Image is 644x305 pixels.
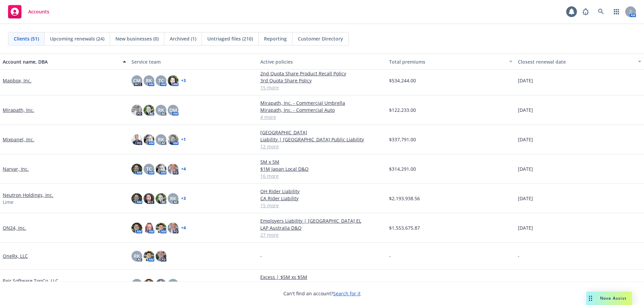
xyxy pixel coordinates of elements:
span: $110,493.00 [389,281,416,288]
span: RK [170,195,176,202]
a: 3rd Quota Share Policy [260,77,384,84]
span: [DATE] [518,136,533,143]
span: PY [170,281,176,288]
a: + 1 [181,138,186,142]
a: LAP Australia D&O [260,224,384,231]
span: Can't find an account? [283,290,361,297]
span: [DATE] [518,224,533,231]
a: 5M x 5M [260,158,384,165]
a: [GEOGRAPHIC_DATA] [260,129,384,136]
a: Mapbox, Inc. [3,77,32,84]
button: Nova Assist [586,292,632,305]
a: 16 more [260,172,384,179]
img: photo [131,134,142,145]
a: Search for it [333,290,361,297]
img: photo [156,223,166,233]
a: Mixpanel, Inc. [3,136,34,143]
span: Upcoming renewals (24) [50,35,104,42]
a: Search [594,5,608,18]
span: Untriaged files (210) [207,35,253,42]
span: [DATE] [518,106,533,113]
a: 15 more [260,84,384,91]
img: photo [144,105,154,116]
img: photo [144,134,154,145]
span: Archived (1) [170,35,196,42]
a: $1M Japan Local D&O [260,165,384,172]
a: 12 more [260,143,384,150]
span: - [518,252,520,259]
a: Liability | [GEOGRAPHIC_DATA] Public Liability [260,136,384,143]
span: [DATE] [518,165,533,172]
img: photo [156,164,166,174]
span: [DATE] [518,281,533,288]
a: + 3 [181,197,186,201]
img: photo [131,164,142,174]
a: Pair Software TopCo, LLC [3,277,58,284]
img: photo [144,251,154,261]
img: photo [168,223,178,233]
a: 15 more [260,202,384,209]
a: Employers Liability | [GEOGRAPHIC_DATA] EL [260,217,384,224]
span: TC [146,165,152,172]
span: DM [169,106,177,113]
a: Primary $5M [260,281,384,288]
div: Drag to move [586,292,595,305]
a: Switch app [610,5,623,18]
a: 4 more [260,113,384,121]
a: Neutron Holdings, Inc. [3,192,53,199]
img: photo [156,279,166,290]
a: Mirapath, Inc. - Commercial Auto [260,106,384,113]
a: 27 more [260,231,384,238]
span: [DATE] [518,195,533,202]
span: $2,193,938.56 [389,195,420,202]
a: OneRx, LLC [3,252,28,259]
span: - [260,252,262,259]
a: ON24, Inc. [3,224,26,231]
div: Closest renewal date [518,58,634,65]
span: [DATE] [518,77,533,84]
span: Reporting [264,35,287,42]
div: Service team [131,58,255,65]
a: Excess | $5M xs $5M [260,274,384,281]
div: Total premiums [389,58,505,65]
span: CM [133,77,141,84]
span: Lime [3,199,13,206]
span: Nova Assist [600,295,627,301]
span: $534,244.00 [389,77,416,84]
a: + 4 [181,226,186,230]
span: $122,233.00 [389,106,416,113]
span: $314,291.00 [389,165,416,172]
a: + 4 [181,167,186,171]
a: Narvar, Inc. [3,165,29,172]
button: Closest renewal date [515,54,644,70]
a: Accounts [5,2,52,21]
img: photo [168,164,178,174]
div: Active policies [260,58,384,65]
a: 2nd Quota Share Product Recall Policy [260,70,384,77]
span: Customer Directory [298,35,343,42]
span: - [389,252,391,259]
span: RK [158,136,164,143]
span: $1,553,675.87 [389,224,420,231]
div: Account name, DBA [3,58,119,65]
a: Mirapath, Inc. [3,106,34,113]
span: New businesses (0) [115,35,159,42]
img: photo [156,193,166,204]
button: Service team [129,54,258,70]
span: RK [146,77,152,84]
span: RK [158,106,164,113]
button: Total premiums [386,54,515,70]
img: photo [144,223,154,233]
span: RK [134,252,140,259]
img: photo [131,223,142,233]
a: OH Rider Liability [260,188,384,195]
a: Mirapath, Inc. - Commercial Umbrella [260,99,384,106]
img: photo [144,193,154,204]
